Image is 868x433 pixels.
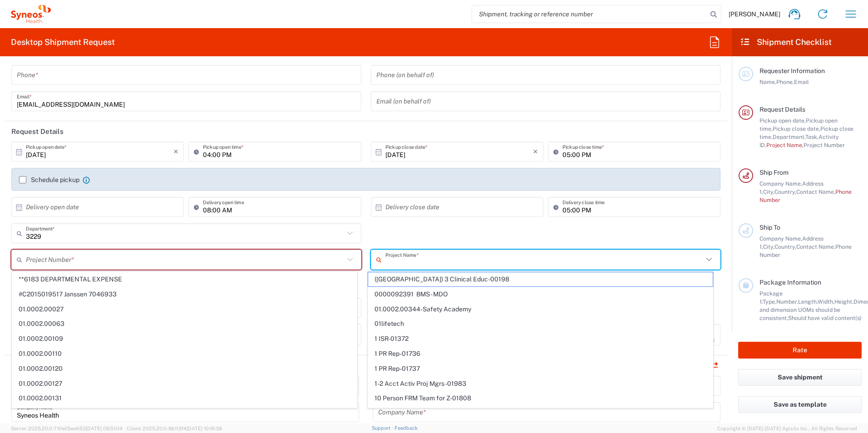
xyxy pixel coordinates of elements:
span: Package Information [759,279,821,286]
span: Should have valid content(s) [788,315,862,321]
span: Department, [773,133,805,140]
span: Length, [798,298,818,305]
h2: Shipment Checklist [740,37,832,48]
span: Copyright © [DATE]-[DATE] Agistix Inc., All Rights Reserved [717,424,857,433]
button: Save as template [738,396,862,413]
span: [PERSON_NAME] [729,10,780,18]
span: Ship From [759,169,789,176]
span: 01.0002.00063 [12,317,357,331]
span: Height, [834,298,853,305]
span: Country, [774,243,796,250]
span: 01.0002.00110 [12,347,357,361]
span: ([GEOGRAPHIC_DATA]) 3 Clinical Educ-00198 [368,272,713,286]
span: Requester Information [759,67,825,74]
span: 01.0002.00120 [12,362,357,376]
span: Task, [805,133,819,140]
span: 1-2 Acct Activ Proj Mgrs-01983 [368,377,713,391]
span: Ship To [759,224,780,231]
i: × [533,144,538,159]
span: Name, [759,79,776,85]
span: Type, [763,298,776,305]
a: Support [372,425,395,431]
span: 01.0002.00131 [12,391,357,405]
a: Feedback [395,425,418,431]
button: Save shipment [738,369,862,386]
span: #C2015019517 Janssen 7046933 [12,287,357,301]
span: 0000092391 BMS - MDO [368,287,713,301]
span: Company Name, [759,180,802,187]
span: **6183 DEPARTMENTAL EXPENSE [12,272,357,286]
h2: Request Details [11,127,64,136]
span: Contact Name, [796,188,835,195]
button: Rate [738,342,862,359]
span: 01lifetech [368,317,713,331]
span: 1 ISR-01372 [368,332,713,346]
span: Number, [776,298,798,305]
span: 01.0002.00027 [12,302,357,316]
span: Pickup open date, [759,117,806,124]
div: This field is required [11,270,361,278]
label: Schedule pickup [19,176,79,183]
span: 1 PR Rep-01737 [368,362,713,376]
span: [DATE] 10:16:38 [187,426,222,431]
i: × [173,144,178,159]
span: Country, [774,188,796,195]
span: Pickup close date, [773,125,820,132]
span: 1 PR Rep-01736 [368,347,713,361]
h2: Desktop Shipment Request [11,37,115,48]
input: Shipment, tracking or reference number [472,5,707,23]
span: City, [763,243,774,250]
span: 10 Person FRM Team for Z-01808 [368,391,713,405]
span: Email [794,79,809,85]
span: 10 person rebadge-01344 [368,406,713,420]
span: City, [763,188,774,195]
span: Package 1: [759,290,783,305]
span: Contact Name, [796,243,835,250]
span: 01.0002.00344-Safety Academy [368,302,713,316]
span: Project Number [804,142,845,148]
span: Project Name, [766,142,804,148]
span: Client: 2025.20.0-8b113f4 [127,426,222,431]
span: 01.0002.00141 [12,406,357,420]
span: 01.0002.00127 [12,377,357,391]
span: 01.0002.00109 [12,332,357,346]
span: Width, [818,298,834,305]
span: Company Name, [759,235,802,242]
span: Phone, [776,79,794,85]
span: [DATE] 09:51:04 [86,426,123,431]
span: Server: 2025.20.0-710e05ee653 [11,426,123,431]
span: Request Details [759,106,805,113]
